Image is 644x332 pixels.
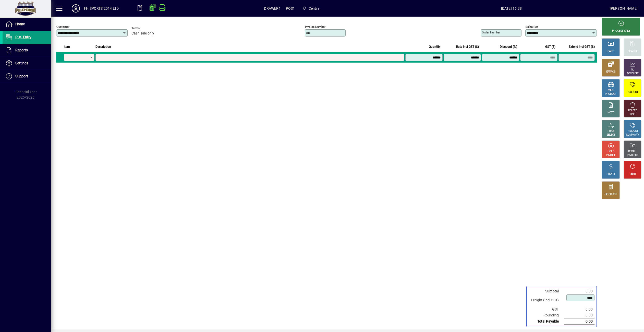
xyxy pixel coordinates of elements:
[564,312,594,318] td: 0.00
[95,44,111,50] span: Description
[56,25,69,29] mat-label: Customer
[627,90,638,94] div: PRODUCT
[627,72,638,76] div: ACCOUNT
[529,294,564,306] td: Freight (Incl GST)
[605,193,617,196] div: DISCOUNT
[630,113,635,116] div: LINE
[500,44,517,50] span: Discount (%)
[607,111,614,115] div: NOTE
[3,44,51,57] a: Reports
[286,4,295,13] span: POS1
[529,306,564,312] td: GST
[628,150,637,153] div: RECALL
[15,48,28,52] span: Reports
[413,4,610,13] span: [DATE] 16:38
[606,153,615,157] div: INVOICE
[545,44,555,50] span: GST ($)
[608,88,614,92] div: MISC
[482,31,500,34] mat-label: Order number
[84,4,119,13] div: FH SPORTS 2014 LTD
[628,50,638,53] div: CHARGE
[309,4,320,13] span: Central
[131,31,154,35] span: Cash sale only
[529,288,564,294] td: Subtotal
[68,4,84,13] button: Profile
[627,129,638,133] div: PRODUCT
[456,44,479,50] span: Rate incl GST ($)
[3,18,51,31] a: Home
[631,68,634,72] div: GL
[607,50,614,53] div: CASH
[15,22,25,26] span: Home
[610,4,638,13] div: [PERSON_NAME]
[606,70,616,74] div: EFTPOS
[606,172,615,176] div: PROFIT
[564,306,594,312] td: 0.00
[612,29,630,33] div: PROCESS SALE
[3,57,51,70] a: Settings
[607,129,614,133] div: PRICE
[626,133,639,137] div: SUMMARY
[607,150,614,153] div: HOLD
[526,25,538,29] mat-label: Sales rep
[15,35,31,39] span: POS Entry
[605,92,616,96] div: PRODUCT
[264,4,281,13] span: DRAWER1
[628,109,637,113] div: DELETE
[15,61,28,65] span: Settings
[529,318,564,325] td: Total Payable
[564,288,594,294] td: 0.00
[569,44,595,50] span: Extend incl GST ($)
[300,4,322,13] span: Central
[131,27,162,30] span: Terms
[629,172,636,176] div: RESET
[429,44,441,50] span: Quantity
[64,44,70,50] span: Item
[627,153,638,157] div: INVOICES
[529,312,564,318] td: Rounding
[606,133,615,137] div: SELECT
[3,70,51,83] a: Support
[564,318,594,325] td: 0.00
[15,74,28,78] span: Support
[305,25,325,29] mat-label: Invoice number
